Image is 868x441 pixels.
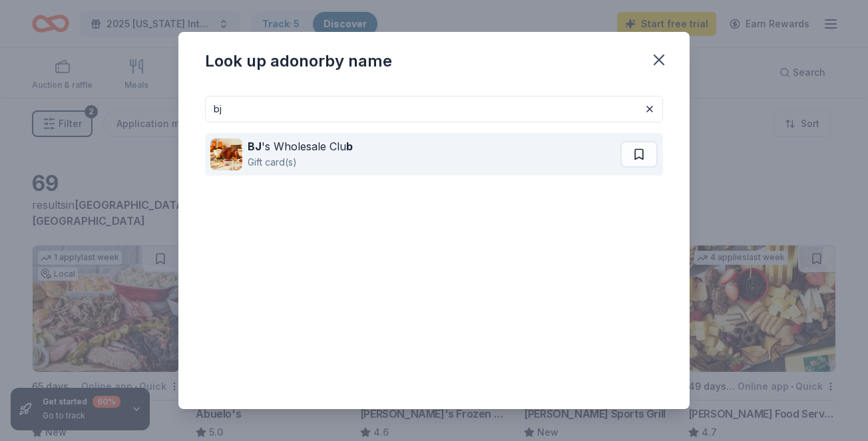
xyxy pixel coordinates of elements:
[205,51,392,72] div: Look up a donor by name
[248,140,262,153] strong: BJ
[248,154,353,170] div: Gift card(s)
[205,96,663,122] input: Search
[210,138,242,170] img: Image for BJ's Wholesale Club
[346,140,353,153] strong: b
[248,138,353,154] div: 's Wholesale Clu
